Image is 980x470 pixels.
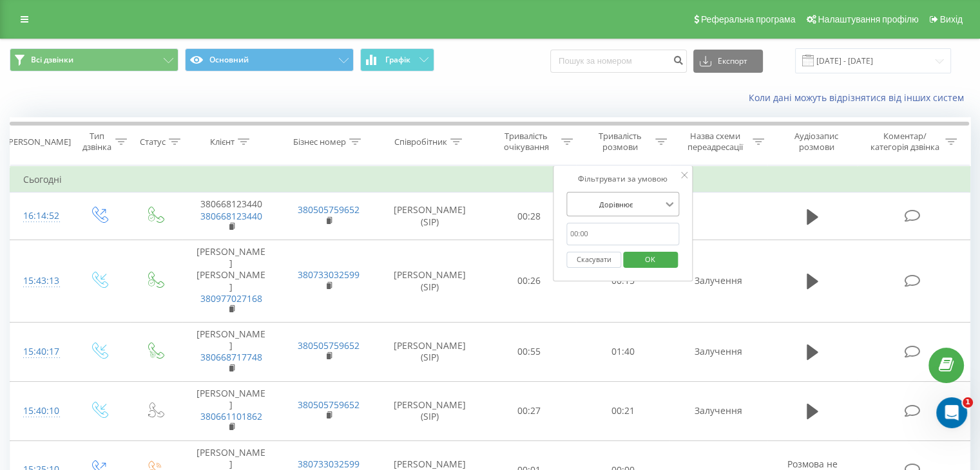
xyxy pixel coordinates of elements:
[566,252,621,268] button: Скасувати
[588,131,652,153] div: Тривалість розмови
[669,323,767,382] td: Залучення
[483,323,576,382] td: 00:55
[23,339,57,364] div: 15:40:17
[576,323,669,382] td: 01:40
[818,14,918,24] span: Налаштування профілю
[693,50,763,73] button: Експорт
[360,48,434,71] button: Графік
[140,136,166,147] div: Статус
[81,131,111,153] div: Тип дзвінка
[31,55,73,65] span: Всі дзвінки
[298,458,360,470] a: 380733032599
[669,381,767,440] td: Залучення
[182,381,280,440] td: [PERSON_NAME]
[298,268,360,281] a: 380733032599
[293,136,346,147] div: Бізнес номер
[210,136,235,147] div: Клієнт
[779,131,854,153] div: Аудіозапис розмови
[182,323,280,382] td: [PERSON_NAME]
[963,397,973,408] span: 1
[185,48,354,71] button: Основний
[483,193,576,240] td: 00:28
[749,91,970,104] a: Коли дані можуть відрізнятися вiд інших систем
[867,131,942,153] div: Коментар/категорія дзвінка
[701,14,796,24] span: Реферальна програма
[576,381,669,440] td: 00:21
[483,381,576,440] td: 00:27
[182,240,280,322] td: [PERSON_NAME] [PERSON_NAME]
[298,203,360,216] a: 380505759652
[23,399,57,424] div: 15:40:10
[550,50,687,73] input: Пошук за номером
[23,203,57,229] div: 16:14:52
[682,131,749,153] div: Назва схеми переадресації
[200,410,262,422] a: 380661101862
[10,48,178,71] button: Всі дзвінки
[298,399,360,411] a: 380505759652
[378,193,483,240] td: [PERSON_NAME] (SIP)
[623,252,678,268] button: OK
[566,173,680,185] div: Фільтрувати за умовою
[632,249,668,269] span: OK
[298,339,360,352] a: 380505759652
[494,131,559,153] div: Тривалість очікування
[378,381,483,440] td: [PERSON_NAME] (SIP)
[200,210,262,222] a: 380668123440
[394,136,447,147] div: Співробітник
[200,351,262,363] a: 380668717748
[378,240,483,322] td: [PERSON_NAME] (SIP)
[10,167,970,193] td: Сьогодні
[566,223,680,245] input: 00:00
[385,55,410,64] span: Графік
[182,193,280,240] td: 380668123440
[483,240,576,322] td: 00:26
[936,397,967,428] iframe: Intercom live chat
[23,268,57,294] div: 15:43:13
[378,323,483,382] td: [PERSON_NAME] (SIP)
[940,14,963,24] span: Вихід
[200,292,262,305] a: 380977027168
[669,240,767,322] td: Залучення
[6,136,71,147] div: [PERSON_NAME]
